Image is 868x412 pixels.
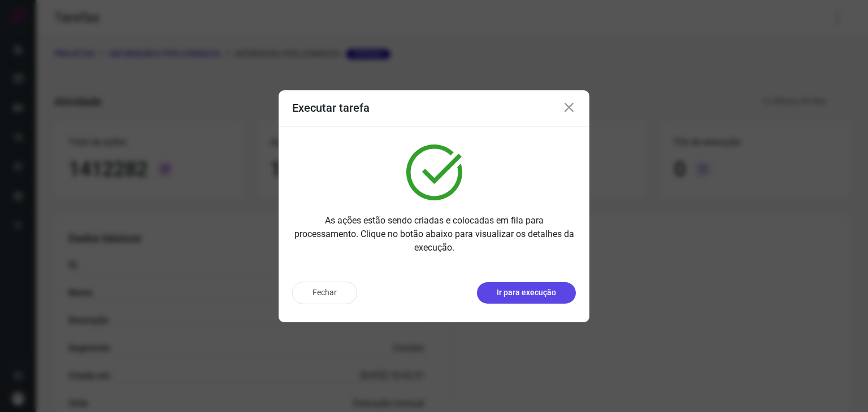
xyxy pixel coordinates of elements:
[292,214,576,255] p: As ações estão sendo criadas e colocadas em fila para processamento. Clique no botão abaixo para ...
[477,282,576,304] button: Ir para execução
[497,287,556,299] p: Ir para execução
[406,144,462,200] img: verified.svg
[292,282,357,304] button: Fechar
[292,101,370,115] h3: Executar tarefa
